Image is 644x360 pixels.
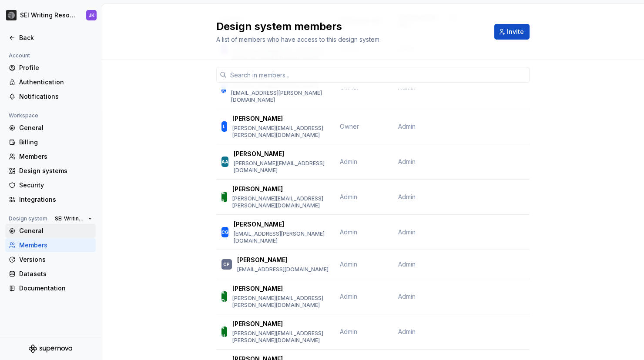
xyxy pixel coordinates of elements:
[19,284,92,293] div: Documentation
[19,92,92,101] div: Notifications
[89,12,94,19] div: JK
[29,344,72,353] svg: Supernova Logo
[232,320,283,328] p: [PERSON_NAME]
[5,50,34,61] div: Account
[237,266,329,273] p: [EMAIL_ADDRESS][DOMAIN_NAME]
[19,78,92,87] div: Authentication
[5,224,96,238] a: General
[216,20,484,33] h2: Design system members
[507,27,524,36] span: Invite
[5,110,42,121] div: Workspace
[19,255,92,264] div: Versions
[340,193,357,200] span: Admin
[5,178,96,192] a: Security
[5,164,96,178] a: Design systems
[2,6,99,25] button: SEI Writing ResourcesJK
[216,36,381,43] span: A list of members who have access to this design system.
[221,323,227,340] div: KH
[19,195,92,204] div: Integrations
[19,167,92,175] div: Design systems
[5,150,96,163] a: Members
[340,228,357,236] span: Admin
[6,10,17,20] img: 3ce36157-9fde-47d2-9eb8-fa8ebb961d3d.png
[20,11,76,20] div: SEI Writing Resources
[340,260,357,268] span: Admin
[340,328,357,335] span: Admin
[5,267,96,281] a: Datasets
[19,123,92,132] div: General
[5,193,96,207] a: Integrations
[234,160,329,174] p: [PERSON_NAME][EMAIL_ADDRESS][DOMAIN_NAME]
[232,295,329,309] p: [PERSON_NAME][EMAIL_ADDRESS][PERSON_NAME][DOMAIN_NAME]
[19,138,92,147] div: Billing
[340,293,357,300] span: Admin
[19,152,92,161] div: Members
[398,327,416,336] span: Admin
[232,125,329,139] p: [PERSON_NAME][EMAIL_ADDRESS][PERSON_NAME][DOMAIN_NAME]
[221,288,227,305] div: KD
[5,61,96,75] a: Profile
[5,90,96,103] a: Notifications
[494,24,530,40] button: Invite
[232,330,329,344] p: [PERSON_NAME][EMAIL_ADDRESS][PERSON_NAME][DOMAIN_NAME]
[5,75,96,89] a: Authentication
[19,241,92,250] div: Members
[5,253,96,267] a: Versions
[5,281,96,295] a: Documentation
[398,260,416,269] span: Admin
[237,256,288,264] p: [PERSON_NAME]
[221,188,227,206] div: AP
[231,83,329,103] p: [PERSON_NAME][DOMAIN_NAME][EMAIL_ADDRESS][PERSON_NAME][DOMAIN_NAME]
[398,228,416,237] span: Admin
[55,215,85,222] span: SEI Writing Resources
[19,63,92,72] div: Profile
[234,150,284,158] p: [PERSON_NAME]
[340,123,359,130] span: Owner
[19,181,92,190] div: Security
[5,238,96,252] a: Members
[223,260,230,269] div: CP
[398,193,416,201] span: Admin
[232,195,329,209] p: [PERSON_NAME][EMAIL_ADDRESS][PERSON_NAME][DOMAIN_NAME]
[340,158,357,165] span: Admin
[5,31,96,45] a: Back
[5,135,96,149] a: Billing
[221,157,228,166] div: AA
[398,122,416,131] span: Admin
[398,157,416,166] span: Admin
[5,121,96,135] a: General
[234,220,284,229] p: [PERSON_NAME]
[232,284,283,293] p: [PERSON_NAME]
[221,228,228,237] div: CG
[19,33,92,42] div: Back
[19,227,92,235] div: General
[227,67,530,83] input: Search in members...
[232,185,283,193] p: [PERSON_NAME]
[398,292,416,301] span: Admin
[19,270,92,278] div: Datasets
[223,122,225,131] div: L
[234,230,329,244] p: [EMAIL_ADDRESS][PERSON_NAME][DOMAIN_NAME]
[5,213,51,224] div: Design system
[232,114,283,123] p: [PERSON_NAME]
